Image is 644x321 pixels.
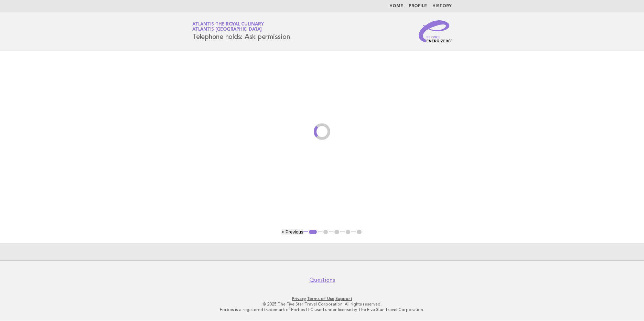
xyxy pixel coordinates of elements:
a: History [432,4,452,8]
a: Privacy [292,296,306,301]
p: · · [111,296,533,301]
img: Service Energizers [419,20,452,42]
p: Forbes is a registered trademark of Forbes LLC used under license by The Five Star Travel Corpora... [111,307,533,312]
a: Atlantis the Royal CulinaryAtlantis [GEOGRAPHIC_DATA] [192,22,264,32]
a: Questions [309,277,335,283]
p: © 2025 The Five Star Travel Corporation. All rights reserved. [111,301,533,307]
a: Support [335,296,352,301]
a: Terms of Use [307,296,334,301]
span: Atlantis [GEOGRAPHIC_DATA] [192,28,262,32]
h1: Telephone holds: Ask permission [192,22,290,40]
a: Profile [409,4,427,8]
a: Home [389,4,403,8]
